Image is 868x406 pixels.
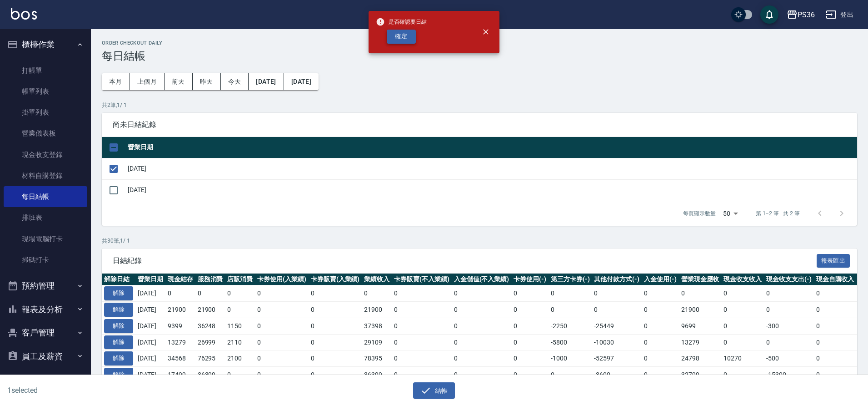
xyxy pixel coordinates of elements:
div: 50 [719,201,741,226]
td: 0 [255,367,309,383]
td: -15300 [764,367,814,383]
td: 32799 [679,367,722,383]
h3: 每日結帳 [102,50,857,62]
p: 每頁顯示數量 [683,209,716,218]
td: 0 [764,302,814,318]
td: 0 [195,285,225,302]
td: 0 [549,302,592,318]
td: -52597 [592,350,642,367]
a: 每日結帳 [4,186,87,207]
td: 0 [721,318,764,334]
td: -5800 [549,334,592,350]
td: 0 [225,302,255,318]
td: 0 [721,367,764,383]
th: 入金使用(-) [642,274,679,285]
td: 0 [452,334,512,350]
td: 0 [255,350,309,367]
td: 0 [255,285,309,302]
th: 營業日期 [125,137,857,158]
td: 0 [392,285,452,302]
span: 尚未日結紀錄 [113,120,846,129]
td: 0 [511,350,549,367]
button: 登出 [822,6,857,23]
button: 前天 [165,73,193,90]
button: 解除 [104,286,133,300]
td: 37398 [362,318,392,334]
a: 排班表 [4,207,87,228]
td: 0 [592,285,642,302]
td: -300 [764,318,814,334]
td: 0 [814,367,857,383]
td: 78395 [362,350,392,367]
button: 本月 [102,73,130,90]
th: 營業日期 [135,274,165,285]
span: 日結紀錄 [113,256,817,265]
td: -1000 [549,350,592,367]
button: save [760,5,778,24]
td: [DATE] [135,285,165,302]
td: 0 [592,302,642,318]
th: 現金收支收入 [721,274,764,285]
td: 36248 [195,318,225,334]
td: 2100 [225,350,255,367]
button: 解除 [104,351,133,365]
td: 0 [814,302,857,318]
h6: 1 selected [7,385,215,396]
td: -2250 [549,318,592,334]
td: 1150 [225,318,255,334]
button: 確定 [387,30,416,44]
td: 0 [511,302,549,318]
a: 打帳單 [4,60,87,81]
td: 0 [165,285,195,302]
td: -25449 [592,318,642,334]
td: 0 [511,318,549,334]
td: 2110 [225,334,255,350]
td: 0 [225,285,255,302]
td: 0 [452,285,512,302]
td: 34568 [165,350,195,367]
button: 解除 [104,303,133,317]
td: -10030 [592,334,642,350]
td: 0 [642,302,679,318]
th: 營業現金應收 [679,274,722,285]
td: 0 [721,285,764,302]
td: [DATE] [125,158,857,179]
td: [DATE] [135,334,165,350]
td: 0 [642,334,679,350]
td: 0 [642,285,679,302]
td: [DATE] [135,302,165,318]
td: 0 [309,302,362,318]
th: 卡券使用(入業績) [255,274,309,285]
a: 現金收支登錄 [4,144,87,165]
td: 0 [255,302,309,318]
td: 0 [452,318,512,334]
td: 10270 [721,350,764,367]
td: 0 [764,334,814,350]
td: 0 [309,367,362,383]
td: -500 [764,350,814,367]
th: 業績收入 [362,274,392,285]
td: 76295 [195,350,225,367]
a: 材料自購登錄 [4,165,87,186]
td: 0 [392,350,452,367]
td: 0 [392,334,452,350]
th: 店販消費 [225,274,255,285]
td: 21900 [195,302,225,318]
th: 卡券販賣(不入業績) [392,274,452,285]
button: 解除 [104,335,133,350]
td: 0 [549,367,592,383]
td: 0 [642,367,679,383]
td: 0 [814,318,857,334]
td: 9399 [165,318,195,334]
td: 36399 [362,367,392,383]
a: 掛單列表 [4,102,87,123]
td: 0 [309,285,362,302]
button: 解除 [104,368,133,382]
th: 第三方卡券(-) [549,274,592,285]
td: [DATE] [135,318,165,334]
img: Logo [11,8,37,20]
td: 13279 [679,334,722,350]
td: 0 [814,334,857,350]
td: 0 [392,367,452,383]
th: 入金儲值(不入業績) [452,274,512,285]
